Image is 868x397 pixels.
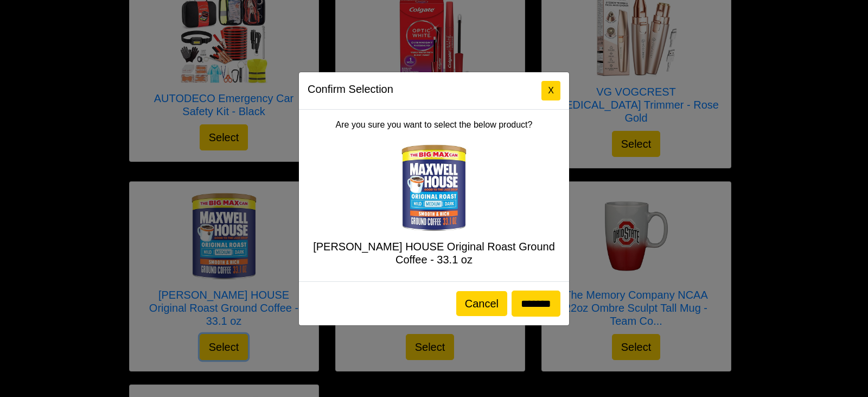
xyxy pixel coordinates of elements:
button: Cancel [456,291,507,316]
img: MAXWELL HOUSE Original Roast Ground Coffee - 33.1 oz [391,144,477,231]
button: Close [541,81,560,100]
h5: [PERSON_NAME] HOUSE Original Roast Ground Coffee - 33.1 oz [308,240,560,266]
h5: Confirm Selection [308,81,393,97]
div: Are you sure you want to select the below product? [299,110,569,281]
